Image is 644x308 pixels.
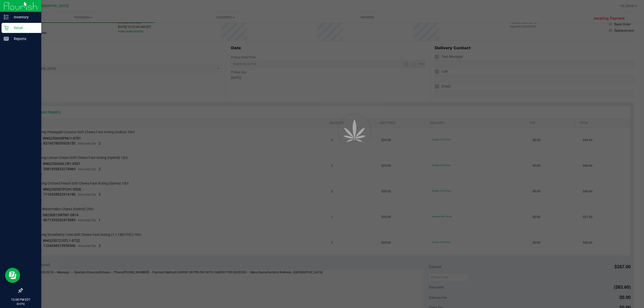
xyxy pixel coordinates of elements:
[9,14,39,20] p: Inventory
[4,25,9,30] inline-svg: Retail
[5,268,20,283] iframe: Resource center
[4,15,9,20] inline-svg: Inventory
[4,36,9,41] inline-svg: Reports
[2,302,39,306] p: [DATE]
[9,36,39,42] p: Reports
[9,25,39,31] p: Retail
[2,297,39,302] p: 12:08 PM EDT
